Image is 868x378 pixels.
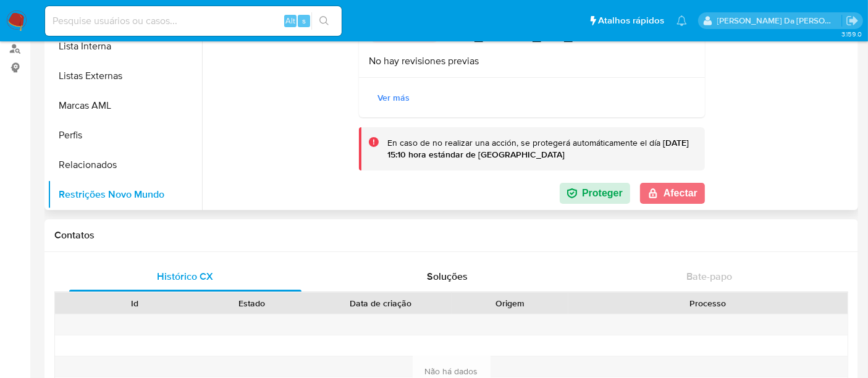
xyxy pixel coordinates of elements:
[841,29,862,39] span: 3.159.0
[48,150,202,180] button: Relacionados
[717,15,842,27] p: alexandra.macedo@mercadolivre.com
[45,13,342,29] input: Pesquise usuários ou casos...
[48,61,202,91] button: Listas Externas
[202,297,301,309] div: Estado
[85,297,185,309] div: Id
[48,31,202,61] button: Lista Interna
[311,12,337,30] button: search-icon
[48,120,202,150] button: Perfis
[54,229,848,241] h1: Contatos
[319,297,443,309] div: Data de criação
[48,180,202,209] button: Restrições Novo Mundo
[577,297,839,309] div: Processo
[598,14,664,27] span: Atalhos rápidos
[460,297,560,309] div: Origem
[48,91,202,120] button: Marcas AML
[285,15,295,27] span: Alt
[302,15,306,27] span: s
[846,14,859,27] a: Sair
[427,269,468,283] span: Soluções
[686,269,732,283] span: Bate-papo
[676,15,687,26] a: Notificações
[158,269,214,283] span: Histórico CX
